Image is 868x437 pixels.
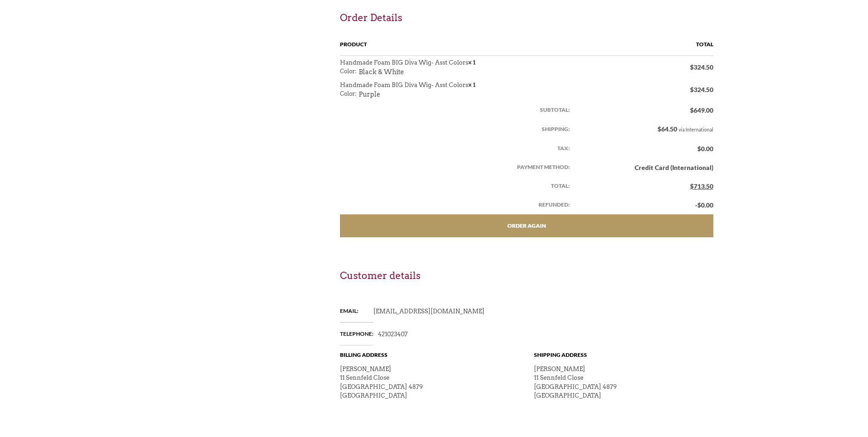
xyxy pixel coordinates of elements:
th: Product [340,33,579,56]
small: via International [679,127,713,132]
bdi: 324.50 [690,86,713,93]
h2: Order Details [340,11,713,33]
address: [PERSON_NAME] 11 Sennfeld Close [GEOGRAPHIC_DATA] 4879 [GEOGRAPHIC_DATA] [340,365,519,400]
strong: × 1 [468,82,475,88]
bdi: 324.50 [690,63,713,71]
span: $ [690,182,694,190]
span: $ [697,145,701,153]
th: Shipping: [340,120,579,139]
span: $ [690,63,694,71]
td: Handmade Foam BIG Diva Wig- Asst Colors [340,78,579,101]
a: Order again [340,214,713,237]
th: Refunded: [340,196,579,214]
bdi: 649.00 [690,106,713,114]
address: [PERSON_NAME] 11 Sennfeld Close [GEOGRAPHIC_DATA] 4879 [GEOGRAPHIC_DATA] [534,365,713,400]
bdi: 64.50 [658,125,677,133]
p: Purple [340,89,574,109]
bdi: 0.00 [697,201,713,209]
td: - [579,196,713,214]
th: Total: [340,177,579,196]
span: $ [690,86,694,93]
th: Telephone: [340,322,373,345]
dt: Color: [340,89,356,98]
th: Email: [340,300,373,322]
th: Total [579,33,713,56]
td: 421023407 [373,322,485,345]
td: Credit Card (International) [579,158,713,177]
h2: Customer details [340,269,713,291]
dt: Color: [340,67,356,76]
th: Tax: [340,139,579,158]
th: Subtotal: [340,101,579,120]
th: Payment method: [340,158,579,177]
td: Handmade Foam BIG Diva Wig- Asst Colors [340,56,579,78]
td: [EMAIL_ADDRESS][DOMAIN_NAME] [373,300,485,322]
h3: Shipping Address [534,345,587,365]
bdi: 0.00 [697,145,713,153]
bdi: 713.50 [690,182,713,190]
span: $ [697,201,701,209]
h3: Billing Address [340,345,388,365]
span: $ [690,106,694,114]
strong: × 1 [468,59,475,66]
p: Black & White [340,67,574,87]
span: $ [658,125,661,133]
